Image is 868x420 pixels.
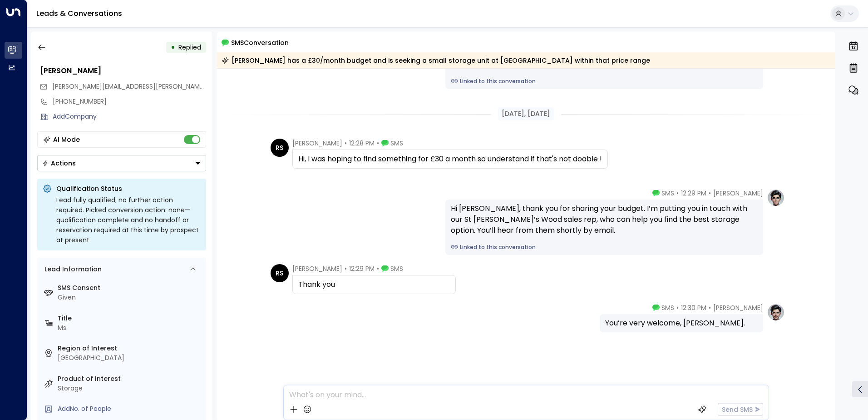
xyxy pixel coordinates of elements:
[171,39,175,55] div: •
[271,139,289,157] div: RS
[661,189,674,198] span: SMS
[713,189,763,198] span: [PERSON_NAME]
[451,243,758,251] a: Linked to this conversation
[53,135,80,144] div: AI Mode
[178,43,201,52] span: Replied
[298,154,602,165] div: Hi, I was hoping to find something for £30 a month so understand if that's not doable !
[222,56,650,65] div: [PERSON_NAME] has a £30/month budget and is seeking a small storage unit at [GEOGRAPHIC_DATA] wit...
[661,303,674,312] span: SMS
[52,82,206,91] span: rosie.strandberg@hotmail.com
[292,264,342,273] span: [PERSON_NAME]
[271,264,289,282] div: RS
[58,293,202,302] div: Given
[676,303,679,312] span: •
[298,279,450,290] div: Thank you
[58,344,202,353] label: Region of Interest
[42,159,76,167] div: Actions
[451,77,758,85] a: Linked to this conversation
[37,155,206,171] div: Button group with a nested menu
[377,139,379,148] span: •
[676,189,679,198] span: •
[681,303,706,312] span: 12:30 PM
[52,82,257,91] span: [PERSON_NAME][EMAIL_ADDRESS][PERSON_NAME][DOMAIN_NAME]
[36,8,122,19] a: Leads & Conversations
[349,139,375,148] span: 12:28 PM
[390,264,403,273] span: SMS
[767,303,785,321] img: profile-logo.png
[58,283,202,293] label: SMS Consent
[498,107,554,120] div: [DATE], [DATE]
[767,189,785,207] img: profile-logo.png
[451,203,758,236] div: Hi [PERSON_NAME], thank you for sharing your budget. I’m putting you in touch with our St [PERSON...
[713,303,763,312] span: [PERSON_NAME]
[40,65,206,76] div: [PERSON_NAME]
[58,384,202,393] div: Storage
[58,374,202,384] label: Product of Interest
[53,112,206,121] div: AddCompany
[41,265,102,274] div: Lead Information
[390,139,403,148] span: SMS
[681,189,706,198] span: 12:29 PM
[709,303,711,312] span: •
[377,264,379,273] span: •
[349,264,375,273] span: 12:29 PM
[58,404,202,414] div: AddNo. of People
[605,318,758,329] div: You’re very welcome, [PERSON_NAME].
[231,37,289,48] span: SMS Conversation
[345,264,347,273] span: •
[56,184,201,193] p: Qualification Status
[58,314,202,323] label: Title
[53,97,206,106] div: [PHONE_NUMBER]
[292,139,342,148] span: [PERSON_NAME]
[58,353,202,363] div: [GEOGRAPHIC_DATA]
[37,155,206,171] button: Actions
[345,139,347,148] span: •
[709,189,711,198] span: •
[58,323,202,333] div: Ms
[56,195,201,245] div: Lead fully qualified; no further action required. Picked conversion action: none—qualification co...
